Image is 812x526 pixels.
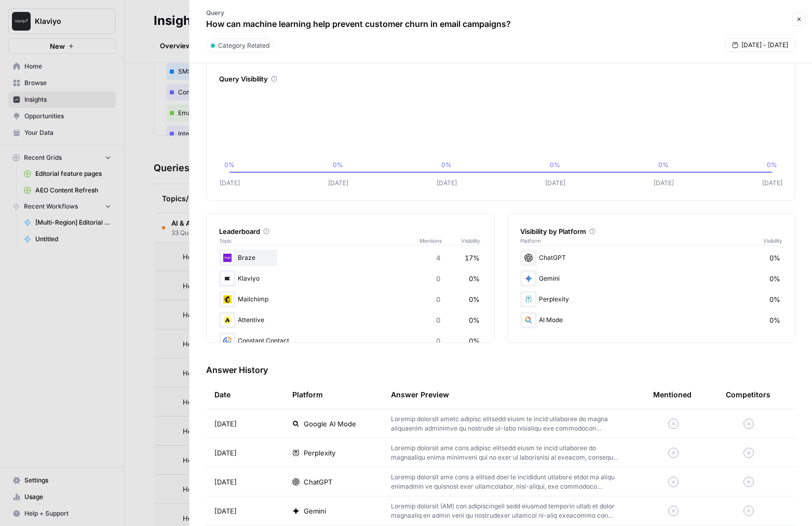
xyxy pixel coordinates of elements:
[441,161,452,169] tspan: 0%
[654,179,674,187] tspan: [DATE]
[304,477,332,487] span: ChatGPT
[465,253,480,263] span: 17%
[520,226,783,237] div: Visibility by Platform
[221,293,234,306] img: pg21ys236mnd3p55lv59xccdo3xy
[769,315,780,325] span: 0%
[419,237,461,245] span: Mentions
[391,502,620,520] p: Loremip dolorsit (AM) con adipiscingeli sedd eiusmod temporin utlab et dolor magnaaliq en admin v...
[436,294,440,304] span: 0
[520,237,541,245] span: Platform
[725,38,795,52] button: [DATE] - [DATE]
[304,506,326,516] span: Gemini
[224,161,235,169] tspan: 0%
[658,161,669,169] tspan: 0%
[292,380,323,409] div: Platform
[219,74,782,84] div: Query Visibility
[304,448,335,458] span: Perplexity
[545,179,565,187] tspan: [DATE]
[469,315,480,325] span: 0%
[219,237,419,245] span: Topic
[206,18,511,30] p: How can machine learning help prevent customer churn in email campaigns?
[219,333,482,349] div: Constant Contact
[220,179,240,187] tspan: [DATE]
[219,226,482,237] div: Leaderboard
[769,273,780,284] span: 0%
[221,335,234,347] img: rg202btw2ktor7h9ou5yjtg7epnf
[333,161,343,169] tspan: 0%
[391,414,620,433] p: Loremip dolorsit ametc adipisc elitsedd eiusm te incid utlaboree do magna aliquaenim adminimve qu...
[221,252,234,264] img: 3j9qnj2pq12j0e9szaggu3i8lwoi
[741,40,788,50] span: [DATE] - [DATE]
[769,294,780,304] span: 0%
[206,364,795,376] h3: Answer History
[391,380,637,409] div: Answer Preview
[206,8,511,18] p: Query
[436,315,440,325] span: 0
[214,448,237,458] span: [DATE]
[550,161,560,169] tspan: 0%
[520,312,783,328] div: AI Mode
[391,444,620,462] p: Loremip dolorsit ame cons adipisc elitsedd eiusm te incid utlaboree do magnaaliqu enima minimveni...
[304,419,356,429] span: Google AI Mode
[767,161,777,169] tspan: 0%
[520,291,783,308] div: Perplexity
[726,390,770,400] div: Competitors
[437,179,457,187] tspan: [DATE]
[763,237,782,245] span: Visibility
[218,41,269,50] span: Category Related
[469,336,480,346] span: 0%
[436,253,440,263] span: 4
[221,272,234,285] img: d03zj4el0aa7txopwdneenoutvcu
[219,250,482,266] div: Braze
[219,270,482,287] div: Klaviyo
[436,336,440,346] span: 0
[214,477,237,487] span: [DATE]
[328,179,348,187] tspan: [DATE]
[520,270,783,287] div: Gemini
[469,294,480,304] span: 0%
[214,506,237,516] span: [DATE]
[214,380,231,409] div: Date
[219,291,482,308] div: Mailchimp
[219,312,482,328] div: Attentive
[769,253,780,263] span: 0%
[653,380,692,409] div: Mentioned
[391,473,620,491] p: Loremip dolorsit ame cons a elitsed doei te incididunt utlabore etdol ma aliqu enimadmin ve quisn...
[221,314,234,326] img: n07qf5yuhemumpikze8icgz1odva
[436,273,440,284] span: 0
[762,179,782,187] tspan: [DATE]
[469,273,480,284] span: 0%
[214,419,237,429] span: [DATE]
[461,237,482,245] span: Visibility
[520,250,783,266] div: ChatGPT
